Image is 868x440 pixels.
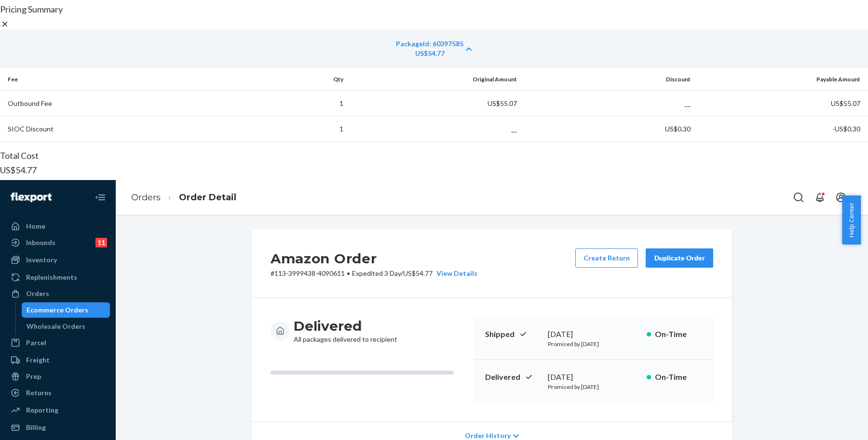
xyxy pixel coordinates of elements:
[260,91,347,116] td: 1
[347,91,521,116] td: US$55.07
[347,68,521,91] th: Original Amount
[521,91,694,116] td: __
[694,68,868,91] th: Payable Amount
[260,116,347,142] td: 1
[694,91,868,116] td: US$55.07
[521,68,694,91] th: Discount
[260,68,347,91] th: Qty
[396,49,463,58] div: US$54.77
[521,116,694,142] td: US$0.30
[396,39,463,49] div: PackageId: 60397585
[347,116,521,142] td: __
[694,116,868,142] td: -US$0.30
